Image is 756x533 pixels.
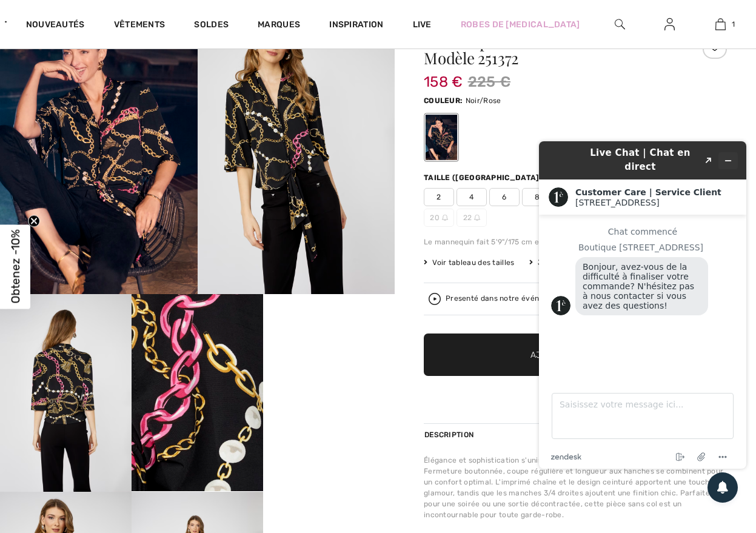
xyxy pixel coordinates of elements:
[26,19,85,32] a: Nouveautés
[489,188,520,206] span: 6
[424,209,454,227] span: 20
[664,17,675,32] img: Mes infos
[132,294,263,491] img: Haut Imprim&eacute; Cha&icirc;ne D&eacute;contract&eacute; mod&egrave;le 251372. 4
[424,96,463,105] span: Couleur:
[413,18,432,31] a: Live
[466,96,501,105] span: Noir/Rose
[424,257,515,268] span: Voir tableau des tailles
[5,10,7,34] img: 1ère Avenue
[474,215,480,221] img: ring-m.svg
[457,188,487,206] span: 4
[468,71,511,93] span: 225 €
[732,19,735,30] span: 1
[424,61,463,90] span: 158 €
[655,17,684,32] a: Se connecter
[695,17,746,32] a: 1
[424,236,727,247] div: Le mannequin fait 5'9"/175 cm et porte une taille 6.
[424,334,727,376] button: Ajouter au panier
[457,209,487,227] span: 22
[461,18,580,31] a: Robes de [MEDICAL_DATA]
[522,188,552,206] span: 8
[529,132,756,478] iframe: Trouvez des informations supplémentaires ici
[263,294,395,360] video: Your browser does not support the video tag.
[114,19,166,32] a: Vêtements
[426,115,457,160] div: Noir/Rose
[258,19,300,32] a: Marques
[615,17,625,32] img: recherche
[715,17,726,32] img: Mon panier
[329,19,383,32] span: Inspiration
[424,188,454,206] span: 2
[27,8,52,19] span: Chat
[429,293,441,305] img: Regardez la rediffusion
[424,172,635,183] div: Taille ([GEOGRAPHIC_DATA]/[GEOGRAPHIC_DATA]):
[194,19,229,32] a: Soldes
[424,424,477,446] div: Description
[424,35,677,66] h1: Haut imprimé chaîne décontracté Modèle 251372
[446,295,720,303] div: Presenté dans notre événement de mode en direct.
[424,455,727,520] div: Élégance et sophistication s'unissent dans cette création de [PERSON_NAME]. Fermeture boutonnée, ...
[442,215,448,221] img: ring-m.svg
